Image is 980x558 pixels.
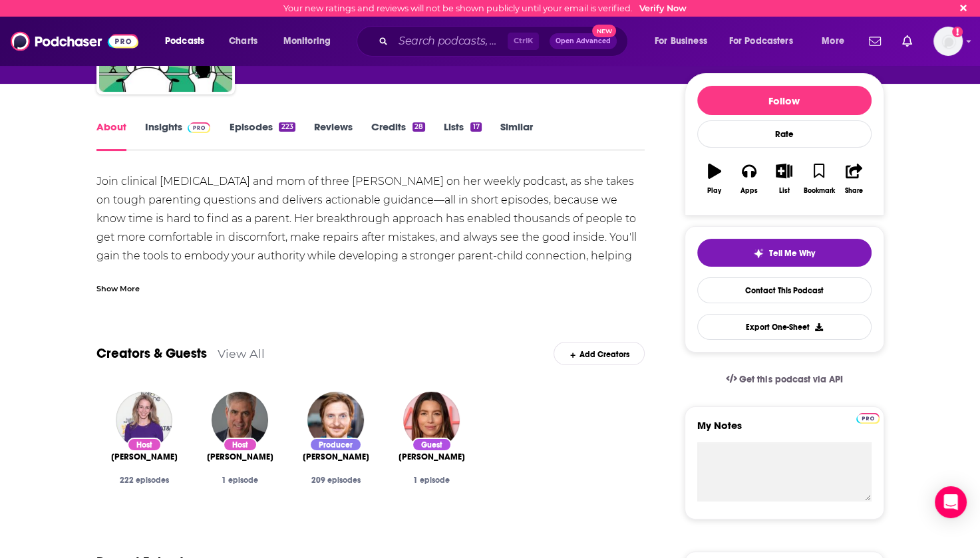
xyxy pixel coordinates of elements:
[845,187,863,195] div: Share
[470,122,481,132] div: 17
[935,486,967,518] div: Open Intercom Messenger
[207,452,273,462] span: [PERSON_NAME]
[897,30,917,53] a: Show notifications dropdown
[218,347,265,360] a: View All
[856,413,880,424] img: Podchaser Pro
[697,314,872,340] button: Export One-Sheet
[165,32,204,51] span: Podcasts
[207,452,273,462] a: Jonathan Haidt
[697,120,872,148] div: Rate
[508,33,539,50] span: Ctrl K
[732,155,766,203] button: Apps
[779,187,790,195] div: List
[836,155,871,203] button: Share
[444,120,481,151] a: Lists17
[707,187,721,195] div: Play
[145,120,211,151] a: InsightsPodchaser Pro
[412,438,452,452] div: Guest
[740,187,758,195] div: Apps
[395,476,469,485] div: 1 episode
[592,25,616,37] span: New
[371,120,425,151] a: Credits28
[229,32,257,51] span: Charts
[307,392,364,448] img: Brad Gage
[229,120,295,151] a: Episodes223
[314,120,353,151] a: Reviews
[697,277,872,303] a: Contact This Podcast
[864,30,886,53] a: Show notifications dropdown
[933,27,963,56] span: Logged in as kimmiveritas
[550,33,617,49] button: Open AdvancedNew
[753,248,764,259] img: tell me why sparkle
[107,476,182,485] div: 222 episodes
[279,122,295,132] div: 223
[554,342,645,365] div: Add Creators
[500,120,533,151] a: Similar
[655,32,707,51] span: For Business
[156,31,222,52] button: open menu
[188,122,211,133] img: Podchaser Pro
[299,476,373,485] div: 209 episodes
[111,452,178,462] a: Dr. Becky Kennedy
[697,155,732,203] button: Play
[697,86,872,115] button: Follow
[721,31,812,52] button: open menu
[739,374,842,385] span: Get this podcast via API
[96,345,207,362] a: Creators & Guests
[127,438,162,452] div: Host
[274,31,348,52] button: open menu
[96,172,645,303] div: Join clinical [MEDICAL_DATA] and mom of three [PERSON_NAME] on her weekly podcast, as she takes o...
[952,27,963,37] svg: Email not verified
[645,31,724,52] button: open menu
[283,3,687,13] div: Your new ratings and reviews will not be shown publicly until your email is verified.
[309,438,362,452] div: Producer
[220,31,265,52] a: Charts
[803,187,834,195] div: Bookmark
[212,392,268,448] img: Jonathan Haidt
[556,38,611,45] span: Open Advanced
[11,29,138,54] img: Podchaser - Follow, Share and Rate Podcasts
[203,476,277,485] div: 1 episode
[283,32,331,51] span: Monitoring
[933,27,963,56] img: User Profile
[96,120,126,151] a: About
[223,438,257,452] div: Host
[697,239,872,267] button: tell me why sparkleTell Me Why
[729,32,793,51] span: For Podcasters
[369,26,641,57] div: Search podcasts, credits, & more...
[116,392,172,448] img: Dr. Becky Kennedy
[812,31,861,52] button: open menu
[769,248,815,259] span: Tell Me Why
[639,3,687,13] a: Verify Now
[802,155,836,203] button: Bookmark
[933,27,963,56] button: Show profile menu
[303,452,369,462] a: Brad Gage
[766,155,801,203] button: List
[715,363,854,396] a: Get this podcast via API
[399,452,465,462] span: [PERSON_NAME]
[399,452,465,462] a: Jessica Biel
[403,392,460,448] img: Jessica Biel
[822,32,844,51] span: More
[303,452,369,462] span: [PERSON_NAME]
[412,122,425,132] div: 28
[697,419,872,442] label: My Notes
[856,411,880,424] a: Pro website
[111,452,178,462] span: [PERSON_NAME]
[393,31,508,52] input: Search podcasts, credits, & more...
